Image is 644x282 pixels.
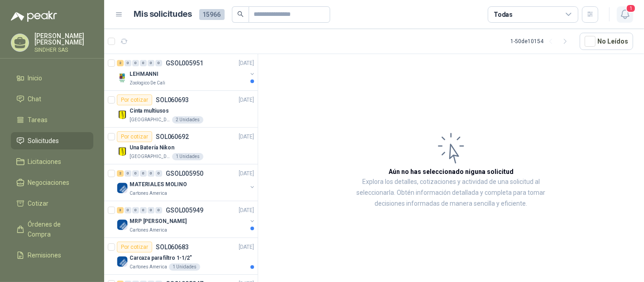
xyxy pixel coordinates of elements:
[237,11,244,17] span: search
[239,206,254,215] p: [DATE]
[117,72,128,83] img: Company Logo
[580,33,633,50] button: No Leídos
[169,263,200,271] div: 1 Unidades
[117,205,256,234] a: 3 0 0 0 0 0 GSOL005949[DATE] Company LogoMRP [PERSON_NAME]Cartones America
[130,153,170,160] p: [GEOGRAPHIC_DATA]
[130,70,159,79] p: LEHMANNI
[104,128,258,164] a: Por cotizarSOL060692[DATE] Company LogoUna Batería Nikon[GEOGRAPHIC_DATA]1 Unidades
[117,146,128,157] img: Company Logo
[117,58,256,87] a: 2 0 0 0 0 0 GSOL005951[DATE] Company LogoLEHMANNIZoologico De Cali
[117,219,128,230] img: Company Logo
[28,157,62,167] span: Licitaciones
[166,170,203,177] p: GSOL005950
[11,11,57,22] img: Logo peakr
[11,195,93,212] a: Cotizar
[172,153,203,160] div: 1 Unidades
[132,207,139,213] div: 0
[132,170,139,177] div: 0
[125,60,131,66] div: 0
[11,247,93,264] a: Remisiones
[130,107,169,115] p: Cinta multiusos
[510,34,572,49] div: 1 - 50 de 10154
[117,131,152,142] div: Por cotizar
[117,60,124,66] div: 2
[155,60,162,66] div: 0
[130,116,170,124] p: [GEOGRAPHIC_DATA]
[239,133,254,141] p: [DATE]
[117,183,128,193] img: Company Logo
[117,109,128,120] img: Company Logo
[148,60,154,66] div: 0
[28,250,62,260] span: Remisiones
[239,169,254,178] p: [DATE]
[130,263,167,271] p: Cartones America
[155,207,162,213] div: 0
[117,170,124,177] div: 2
[166,60,203,66] p: GSOL005951
[117,94,152,105] div: Por cotizar
[11,69,93,87] a: Inicio
[28,115,48,125] span: Tareas
[148,207,154,213] div: 0
[117,256,128,267] img: Company Logo
[156,244,189,250] p: SOL060683
[148,170,154,177] div: 0
[239,243,254,252] p: [DATE]
[617,6,633,23] button: 1
[172,116,203,124] div: 2 Unidades
[11,216,93,243] a: Órdenes de Compra
[130,254,192,262] p: Carcaza para filtro 1-1/2"
[28,136,59,146] span: Solicitudes
[11,132,93,149] a: Solicitudes
[28,178,70,188] span: Negociaciones
[389,167,514,177] h3: Aún no has seleccionado niguna solicitud
[28,198,49,208] span: Cotizar
[130,227,167,234] p: Cartones America
[494,10,513,20] div: Todas
[28,73,43,83] span: Inicio
[156,134,189,140] p: SOL060692
[140,170,147,177] div: 0
[104,91,258,128] a: Por cotizarSOL060693[DATE] Company LogoCinta multiusos[GEOGRAPHIC_DATA]2 Unidades
[130,180,187,189] p: MATERIALES MOLINO
[130,79,165,87] p: Zoologico De Cali
[349,177,553,209] p: Explora los detalles, cotizaciones y actividad de una solicitud al seleccionarla. Obtén informaci...
[134,8,192,21] h1: Mis solicitudes
[239,59,254,68] p: [DATE]
[34,33,93,45] p: [PERSON_NAME] [PERSON_NAME]
[104,238,258,275] a: Por cotizarSOL060683[DATE] Company LogoCarcaza para filtro 1-1/2"Cartones America1 Unidades
[117,168,256,197] a: 2 0 0 0 0 0 GSOL005950[DATE] Company LogoMATERIALES MOLINOCartones America
[626,4,636,13] span: 1
[117,207,124,213] div: 3
[140,60,147,66] div: 0
[239,96,254,104] p: [DATE]
[132,60,139,66] div: 0
[34,47,93,53] p: SINDHER SAS
[199,9,225,20] span: 15966
[156,97,189,103] p: SOL060693
[166,207,203,213] p: GSOL005949
[125,207,131,213] div: 0
[117,242,152,252] div: Por cotizar
[125,170,131,177] div: 0
[130,190,167,197] p: Cartones America
[130,143,174,152] p: Una Batería Nikon
[155,170,162,177] div: 0
[11,111,93,129] a: Tareas
[28,219,85,239] span: Órdenes de Compra
[11,174,93,191] a: Negociaciones
[28,94,42,104] span: Chat
[130,217,187,226] p: MRP [PERSON_NAME]
[11,153,93,170] a: Licitaciones
[140,207,147,213] div: 0
[11,90,93,108] a: Chat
